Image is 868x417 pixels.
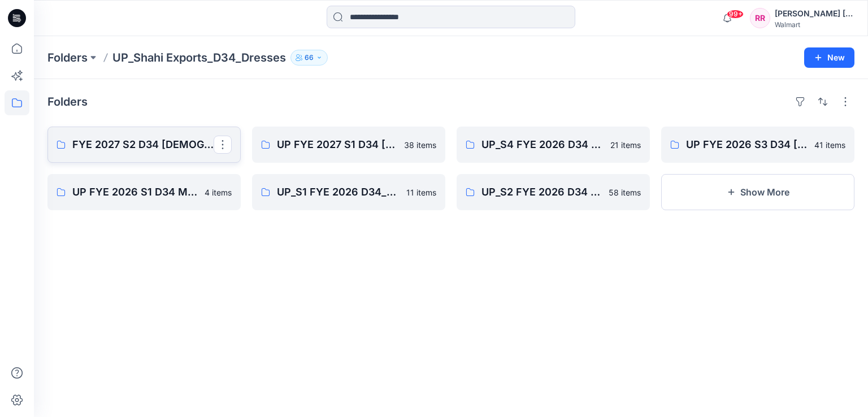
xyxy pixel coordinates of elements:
a: UP_S4 FYE 2026 D34 [DEMOGRAPHIC_DATA] Dresses21 items [457,127,650,163]
p: UP FYE 2027 S1 D34 [DEMOGRAPHIC_DATA] Dresses [277,137,397,153]
p: 21 items [610,139,641,151]
a: UP FYE 2027 S1 D34 [DEMOGRAPHIC_DATA] Dresses38 items [252,127,445,163]
p: 11 items [406,186,436,198]
span: 99+ [727,10,744,19]
a: FYE 2027 S2 D34 [DEMOGRAPHIC_DATA] Dresses - Shahi [47,127,241,163]
h4: Folders [47,95,88,108]
button: Show More [661,174,854,210]
a: UP_S1 FYE 2026 D34_MISSY WOVEN [DEMOGRAPHIC_DATA] DRESSES_SHAHI11 items [252,174,445,210]
p: UP_Shahi Exports_D34_Dresses [112,50,286,66]
p: 58 items [609,186,641,198]
a: Folders [47,50,88,66]
p: UP_S2 FYE 2026 D34 Missy Dresses [481,184,602,200]
p: 41 items [814,139,845,151]
p: UP FYE 2026 S1 D34 Missy [PERSON_NAME] [72,184,198,200]
p: 38 items [404,139,436,151]
p: 4 items [205,186,232,198]
p: UP_S4 FYE 2026 D34 [DEMOGRAPHIC_DATA] Dresses [481,137,604,153]
button: New [804,47,854,68]
div: [PERSON_NAME] [PERSON_NAME] [775,7,854,20]
a: UP FYE 2026 S1 D34 Missy [PERSON_NAME]4 items [47,174,241,210]
p: UP FYE 2026 S3 D34 [DEMOGRAPHIC_DATA] Woven Dresses Shahi [686,137,808,153]
p: 66 [305,51,314,64]
p: FYE 2027 S2 D34 [DEMOGRAPHIC_DATA] Dresses - Shahi [72,137,214,153]
button: 66 [290,50,328,66]
div: RR [750,8,770,28]
p: UP_S1 FYE 2026 D34_MISSY WOVEN [DEMOGRAPHIC_DATA] DRESSES_SHAHI [277,184,400,200]
a: UP_S2 FYE 2026 D34 Missy Dresses58 items [457,174,650,210]
div: Walmart [775,20,854,29]
a: UP FYE 2026 S3 D34 [DEMOGRAPHIC_DATA] Woven Dresses Shahi41 items [661,127,854,163]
